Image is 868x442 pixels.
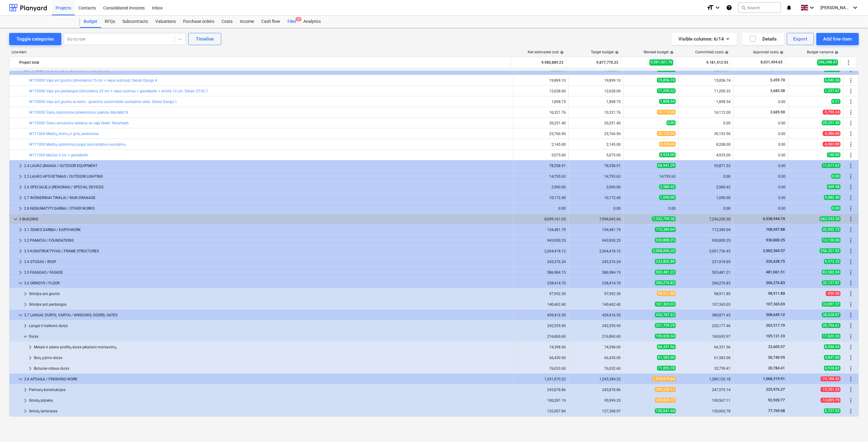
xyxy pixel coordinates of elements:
span: keyboard_arrow_right [22,386,29,394]
span: help [834,51,838,54]
span: 108,697.88 [765,227,786,232]
span: 3,685.90 [770,110,786,114]
span: More actions [847,248,855,255]
div: 2.5 LAUKO APŠVIETIMAS / OUTDOOR LIGHTING [24,172,511,181]
div: 380,871.43 [681,313,731,317]
div: 0.00 [681,206,731,211]
div: 586,984.15 [516,270,566,275]
div: 107,365.03 [681,302,731,307]
div: 2,990.00 [516,185,566,189]
div: 459,416.50 [571,313,621,317]
div: 1,898.54 [681,100,731,104]
div: 0.00 [736,132,786,136]
span: 7,332,799.36 [652,216,676,221]
a: W170000 Šlaito armavimo sistema su veja Green Terramesh [29,121,129,125]
div: Line-item [9,50,512,54]
button: Details [742,33,784,45]
div: 231,918.89 [681,260,731,264]
span: 206,276.83 [765,281,786,285]
a: Costs [218,16,236,28]
span: 481,061.51 [765,270,786,274]
span: 107,365.03 [765,302,786,306]
a: Income [236,16,258,28]
span: keyboard_arrow_right [17,269,24,276]
a: W171000 Medžių, krūmų ir gėlių sodinimas [29,132,99,136]
div: 3.6 GRINDYS / FLOOR [24,278,511,288]
span: 17,832.26 [822,334,841,339]
div: 2.8 NENUMATYTI DARBAI / OTHER WORKS [24,204,511,213]
div: 0.00 [736,100,786,104]
span: More actions [847,130,855,137]
span: 3,685.58 [770,89,786,93]
div: 2.7 INŽINERINIAI TINKLAI / RAIN DRANAGE [24,193,511,203]
span: 4,935.00 [659,152,676,157]
div: 140,462.40 [516,302,566,307]
span: 20,796.61 [822,323,841,328]
span: help [779,51,783,54]
div: 10,321.76 [516,110,566,115]
div: 0.00 [736,185,786,189]
span: 140.00 [827,152,841,157]
span: 930,800.25 [655,238,676,243]
span: More actions [847,354,855,362]
div: 943,930.25 [516,238,566,243]
span: More actions [847,237,855,244]
span: keyboard_arrow_right [22,397,29,404]
span: keyboard_arrow_down [22,333,29,340]
div: 0.00 [516,206,566,211]
span: 0.21 [831,99,841,104]
div: 25,766.90 [516,132,566,136]
span: help [559,51,564,54]
span: [PERSON_NAME] [820,5,851,10]
div: 112,389.04 [681,228,731,232]
div: Details [749,35,777,43]
div: 2,990.00 [571,185,621,189]
div: 2,264,418.12 [516,249,566,253]
a: Budget [80,16,101,28]
span: 83,502.94 [822,270,841,275]
div: 9,877,770.23 [569,58,618,67]
span: More actions [847,376,855,383]
div: 8,208.00 [681,142,731,147]
a: Subcontracts [119,16,152,28]
div: Analytics [300,16,324,28]
div: 0.00 [571,206,621,211]
span: More actions [847,333,855,340]
span: 16,112.00 [657,110,676,115]
span: More actions [847,162,855,169]
div: 3.7 LANGAI; DURYS; VARTAI / WINDOWS; DOORS; GATES [24,310,511,320]
div: 3.3 KONSTRUKTYVAS / FRAME STRUCTURES [24,246,511,256]
div: 55,871.53 [681,164,731,168]
span: help [669,51,674,54]
span: 11,290.33 [657,88,676,93]
span: 2,580.42 [659,184,676,189]
span: help [614,51,619,54]
div: 0.00 [736,142,786,147]
i: Knowledge base [726,4,732,11]
span: 0.00 [667,120,676,125]
div: 238,414.70 [571,281,621,285]
span: 0.00 [831,206,841,211]
span: 206,276.83 [655,280,676,285]
a: W171000 Medžių sodinimas pagal savivaldybės nurodymą [29,142,126,147]
span: 233,802.89 [655,259,676,264]
div: 0.00 [736,174,786,179]
div: Timeline [196,35,214,43]
div: 9,181,412.93 [678,58,728,67]
span: keyboard_arrow_right [17,205,24,212]
span: keyboard_arrow_right [17,173,24,180]
div: 14,793.63 [516,174,566,179]
div: 20,251.40 [571,121,621,125]
div: 4,935.00 [681,153,731,157]
div: 0.00 [626,206,676,211]
span: 1,337.67 [824,88,841,93]
div: 14,793.63 [626,174,676,179]
span: More actions [847,151,855,159]
button: Timeline [188,33,221,45]
div: 943,930.25 [571,238,621,243]
span: 20,251.40 [822,120,841,125]
div: 15,856.74 [681,78,731,83]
